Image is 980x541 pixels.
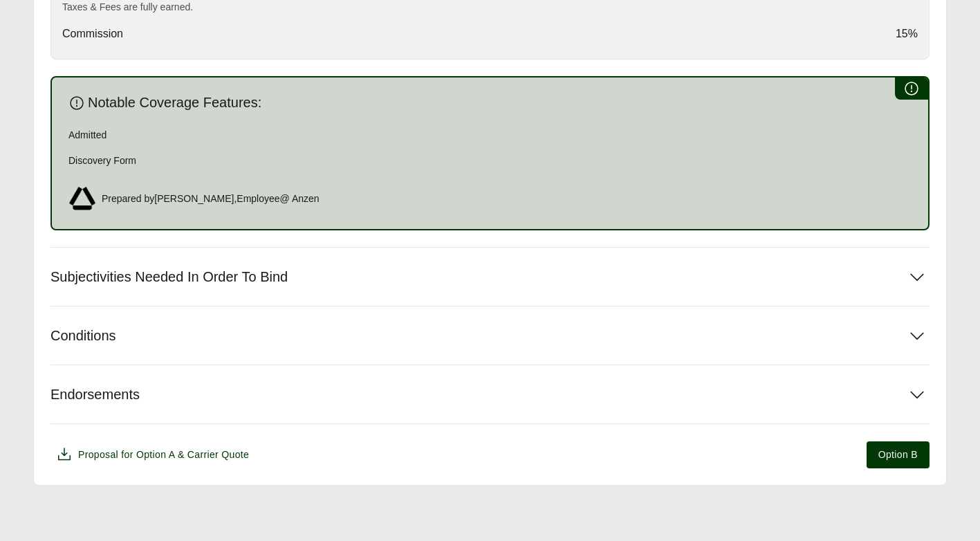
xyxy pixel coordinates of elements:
button: Endorsements [50,365,930,423]
span: Endorsements [50,386,140,403]
p: Admitted [68,128,912,143]
span: Option A [136,449,175,460]
p: Discovery Form [68,154,912,168]
button: Conditions [50,306,930,365]
span: & Carrier Quote [178,449,249,460]
span: 15% [896,26,918,42]
button: Option B [867,441,930,468]
button: Subjectivities Needed In Order To Bind [50,248,930,306]
span: Option B [878,448,918,462]
span: Subjectivities Needed In Order To Bind [50,268,288,286]
span: Commission [62,26,123,42]
span: Prepared by [PERSON_NAME] , Employee @ Anzen [102,192,320,206]
span: Proposal for [78,448,249,462]
button: Proposal for Option A & Carrier Quote [50,441,255,468]
span: Conditions [50,327,116,345]
span: Notable Coverage Features: [88,94,261,111]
